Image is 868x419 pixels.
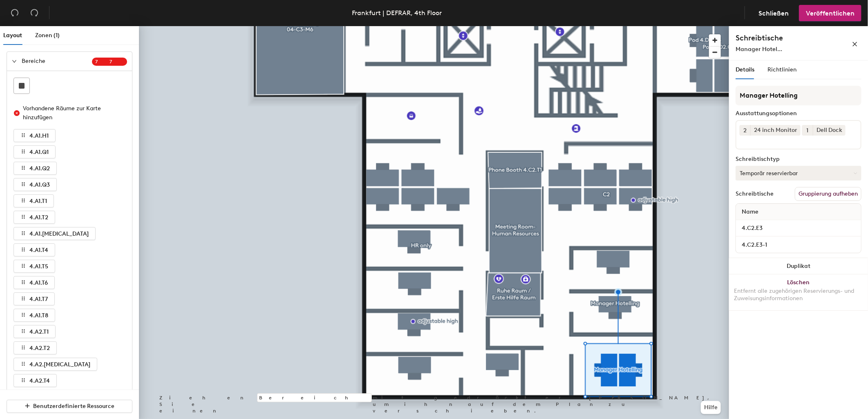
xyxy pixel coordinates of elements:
button: 4.A1.T6 [13,276,55,289]
button: Benutzerdefinierte Ressource [7,400,132,413]
span: 4.A2.T4 [29,377,50,384]
button: 4.A2.T2 [13,341,57,354]
span: Schließen [758,9,789,17]
span: 4.A1.T1 [29,198,47,205]
button: Schließen [752,5,796,21]
button: 4.A1.T2 [13,211,55,224]
span: 4.A2.T1 [29,328,49,335]
span: undo [11,9,19,17]
button: 4.A1.H1 [13,129,56,142]
button: Rückgängig (⌘ + Z) [7,5,23,21]
span: 2 [743,126,747,135]
button: Veröffentlichen [799,5,861,21]
button: 4.A1.T8 [13,309,55,322]
div: Frankfurt | DEFRAR, 4th Floor [352,8,442,18]
span: 7 [110,59,124,65]
div: Entfernt alle zugehörigen Reservierungs- und Zuweisungsinformationen [734,288,863,302]
button: 4.A2.[MEDICAL_DATA] [13,358,97,371]
span: Name [738,205,763,219]
sup: 77 [92,58,127,66]
span: 4.A1.T5 [29,263,48,270]
span: Richtlinien [767,66,796,73]
span: 1 [807,126,809,135]
button: Hilfe [701,401,721,414]
span: 4.A1.T6 [29,279,48,286]
div: Vorhandene Räume zur Karte hinzufügen [23,104,120,122]
button: Wiederherstellen (⌘ + ⇧ + Z) [26,5,43,21]
span: Manager Hotel... [736,46,782,53]
button: 4.A1.T5 [13,260,55,273]
button: 2 [740,125,750,136]
span: 4.A1.Q3 [29,181,50,188]
input: Unbenannter Schreibtisch [738,223,859,234]
button: 4.A1.Q2 [13,162,57,175]
button: 4.A1.T7 [13,292,55,305]
button: Gruppierung aufheben [795,187,861,201]
span: 4.A1.T4 [29,247,48,254]
button: Temporär reservierbar [736,166,861,181]
div: Schreibtische [736,191,774,197]
button: 4.A1.[MEDICAL_DATA] [13,227,96,240]
span: Bereiche [22,52,92,71]
h4: Schreibtische [736,33,825,43]
span: 4.A1.T8 [29,312,48,319]
div: Dell Dock [813,125,846,136]
span: Layout [3,32,22,39]
button: Duplikat [729,258,868,274]
button: 4.A1.T1 [13,194,54,207]
button: 4.A1.Q3 [13,178,57,191]
input: Unbenannter Schreibtisch [738,239,859,250]
button: 4.A2.T1 [13,325,56,338]
div: Schreibtischtyp [736,156,861,163]
span: Zonen (1) [35,32,60,39]
span: 7 [95,59,110,65]
button: LöschenEntfernt alle zugehörigen Reservierungs- und Zuweisungsinformationen [729,274,868,310]
span: Veröffentlichen [806,9,855,17]
button: 4.A1.T4 [13,243,55,256]
button: 1 [802,125,813,136]
span: Benutzerdefinierte Ressource [34,403,115,410]
span: 4.A1.T2 [29,214,48,221]
button: 4.A2.T4 [13,374,57,387]
span: expanded [12,59,17,64]
span: close [852,41,858,47]
span: 4.A1.Q2 [29,165,50,172]
span: 4.A1.T7 [29,296,48,303]
span: 4.A1.H1 [29,132,49,139]
span: Details [736,66,754,73]
span: 4.A1.Q1 [29,149,49,156]
span: close-circle [14,110,20,116]
button: 4.A1.Q1 [13,145,56,158]
div: Ausstattungsoptionen [736,110,861,117]
span: 4.A2.T2 [29,345,50,352]
div: 24 inch Monitor [750,125,801,136]
span: 4.A1.[MEDICAL_DATA] [29,230,89,237]
span: 4.A2.[MEDICAL_DATA] [29,361,90,368]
